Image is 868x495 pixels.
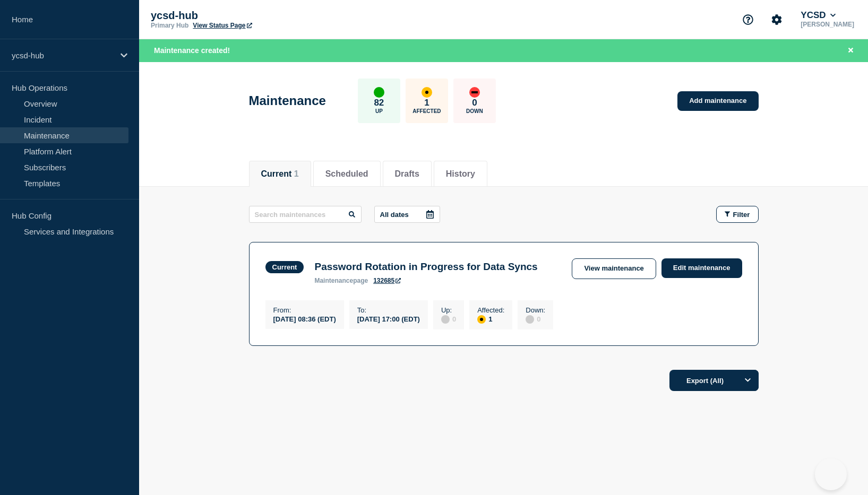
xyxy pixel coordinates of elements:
p: [PERSON_NAME] [798,21,856,28]
button: Account settings [766,8,788,31]
button: All dates [374,206,440,223]
p: ycsd-hub [12,51,114,60]
div: 1 [477,314,504,324]
p: Primary Hub [151,22,188,29]
p: Up : [441,306,456,314]
a: View maintenance [572,258,656,279]
p: page [314,277,368,284]
p: 1 [424,98,429,108]
button: Support [737,8,759,31]
p: ycsd-hub [151,10,363,22]
p: Affected [412,108,441,114]
div: affected [477,315,486,324]
input: Search maintenances [249,206,362,223]
span: 1 [294,169,299,178]
button: Options [737,370,759,391]
div: up [374,87,384,98]
div: down [469,87,480,98]
button: Close banner [844,45,857,57]
button: Filter [716,206,759,223]
div: [DATE] 17:00 (EDT) [357,314,420,323]
span: maintenance [314,277,353,284]
h3: Password Rotation in Progress for Data Syncs [314,261,537,273]
a: 132685 [373,277,401,284]
p: Affected : [477,306,504,314]
a: Add maintenance [677,91,758,111]
button: Export (All) [669,370,759,391]
p: Down [466,108,483,114]
button: YCSD [798,10,838,21]
p: Up [375,108,383,114]
div: disabled [526,315,534,324]
p: 0 [472,98,477,108]
p: All dates [380,211,409,219]
div: affected [422,87,432,98]
p: From : [273,306,336,314]
div: Current [272,263,297,271]
a: View Status Page [193,22,252,29]
button: Scheduled [325,169,368,179]
div: disabled [441,315,450,324]
span: Maintenance created! [154,46,230,55]
p: 82 [374,98,384,108]
p: To : [357,306,420,314]
a: Edit maintenance [661,258,742,278]
div: 0 [441,314,456,324]
h1: Maintenance [249,93,326,108]
iframe: Help Scout Beacon - Open [815,458,847,490]
p: Down : [526,306,545,314]
button: History [446,169,475,179]
button: Drafts [395,169,419,179]
span: Filter [733,211,750,219]
div: 0 [526,314,545,324]
div: [DATE] 08:36 (EDT) [273,314,336,323]
button: Current 1 [261,169,299,179]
